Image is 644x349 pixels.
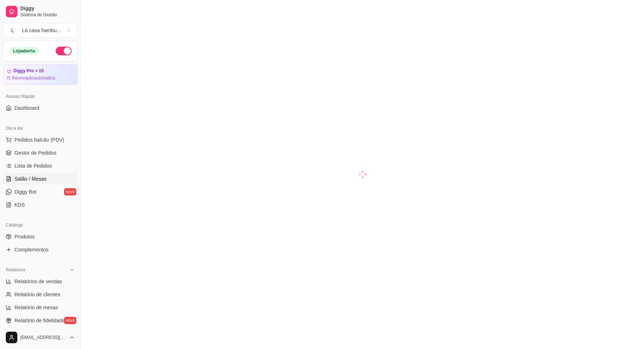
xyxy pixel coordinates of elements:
span: Gestor de Pedidos [14,149,56,156]
a: Diggy Botnovo [3,186,78,198]
div: Loja aberta [9,47,39,55]
span: Relatórios [6,267,25,273]
span: Produtos [14,233,35,240]
span: Salão / Mesas [14,175,47,182]
article: Diggy Pro + 15 [13,68,44,74]
a: Complementos [3,244,78,255]
span: L [9,27,16,34]
a: Lista de Pedidos [3,160,78,172]
a: Salão / Mesas [3,173,78,185]
span: Diggy Bot [14,188,37,195]
span: Dashboard [14,104,39,112]
button: Select a team [3,23,78,38]
span: Relatório de clientes [14,291,60,298]
button: Alterar Status [56,47,72,55]
span: Relatório de fidelidade [14,317,65,324]
a: Dashboard [3,102,78,114]
button: [EMAIL_ADDRESS][DOMAIN_NAME] [3,329,78,346]
span: KDS [14,201,25,208]
div: Catálogo [3,219,78,231]
div: Acesso Rápido [3,91,78,102]
span: Lista de Pedidos [14,162,52,169]
span: Pedidos balcão (PDV) [14,136,64,143]
a: DiggySistema de Gestão [3,3,78,20]
span: Relatórios de vendas [14,278,62,285]
a: Relatório de clientes [3,289,78,300]
a: Produtos [3,231,78,242]
article: Renovação automática [12,75,55,81]
a: Gestor de Pedidos [3,147,78,159]
a: Relatório de fidelidadenovo [3,315,78,326]
div: Dia a dia [3,122,78,134]
a: Relatório de mesas [3,302,78,313]
a: Diggy Pro + 15Renovaçãoautomática [3,64,78,85]
a: KDS [3,199,78,211]
span: Sistema de Gestão [20,12,75,18]
span: Relatório de mesas [14,304,58,311]
span: [EMAIL_ADDRESS][DOMAIN_NAME] [20,335,66,340]
a: Relatórios de vendas [3,276,78,287]
button: Pedidos balcão (PDV) [3,134,78,146]
span: Diggy [20,5,75,12]
span: Complementos [14,246,48,253]
div: Lá casa hambu ... [22,27,61,34]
